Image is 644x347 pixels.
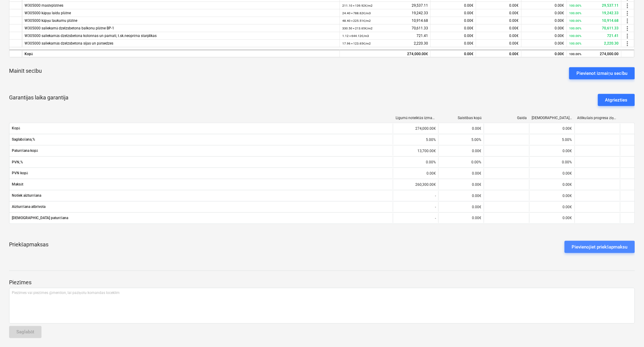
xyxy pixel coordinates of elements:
[510,41,519,45] span: 0.00€
[565,241,635,253] button: Pievienojiet priekšapmaksu
[12,193,390,198] span: Notiek aizturēšana
[393,135,438,145] div: 5.00%
[529,168,575,178] div: 0.00€
[393,180,438,189] div: 260,300.00€
[12,160,390,164] span: PVN,%
[12,126,390,131] span: Kopā
[624,25,631,32] span: more_vert
[25,17,337,25] div: W305000 kāpņu laukumu plātne
[342,2,428,9] div: 29,537.11
[393,157,438,167] div: 0.00%
[614,318,644,347] iframe: Chat Widget
[393,202,438,212] div: -
[510,18,519,23] span: 0.00€
[569,25,619,32] div: 70,611.33
[25,40,337,47] div: W305000 saliekamās dzelzsbetona sijas un pārsedzes
[431,50,476,57] div: 0.00€
[569,34,582,38] small: 100.00%
[563,215,572,221] p: 0.00€
[25,25,337,32] div: W305000 saliekamā dzelzsbetona balkonu plātne BP-1
[532,116,573,120] div: [DEMOGRAPHIC_DATA] izmaksas
[12,182,390,187] span: Maksāt
[555,26,564,30] span: 0.00€
[342,42,371,45] small: 17.96 × 123.65€ / m2
[464,41,473,45] span: 0.00€
[342,9,428,17] div: 19,242.33
[438,180,484,189] div: 0.00€
[25,2,337,9] div: W305000 masīvplātnes
[569,17,619,25] div: 10,914.68
[12,205,390,209] span: Aizturēšana atbrīvota
[624,17,631,25] span: more_vert
[569,12,582,15] small: 100.00%
[438,157,484,167] div: 0.00%
[569,9,619,17] div: 19,242.33
[438,191,484,201] div: 0.00€
[624,32,631,40] span: more_vert
[569,52,582,56] small: 100.00%
[529,180,575,189] div: 0.00€
[569,50,619,58] div: 274,000.00
[529,124,575,133] div: 0.00€
[342,12,371,15] small: 24.40 × 788.62€ / m3
[472,215,481,221] p: 0.00€
[438,202,484,212] div: 0.00€
[555,41,564,45] span: 0.00€
[529,202,575,212] div: 0.00€
[12,137,390,142] span: Saglabāšana,%
[464,3,473,8] span: 0.00€
[569,19,582,22] small: 100.00%
[464,11,473,15] span: 0.00€
[9,241,48,253] p: Priekšapmaksas
[624,40,631,47] span: more_vert
[486,116,527,120] div: Gaida
[438,168,484,178] div: 0.00€
[555,18,564,23] span: 0.00€
[12,216,390,220] span: [DEMOGRAPHIC_DATA] paturēšana
[396,116,436,120] div: Līgumā noteiktās izmaksas
[510,11,519,15] span: 0.00€
[476,50,522,57] div: 0.00€
[342,40,428,47] div: 2,220.30
[393,146,438,156] div: 13,700.00€
[25,9,337,17] div: W305000 kāpņu laidu plātne
[569,27,582,30] small: 100.00%
[529,146,575,156] div: 0.00€
[441,116,482,120] div: Saistības kopā
[464,26,473,30] span: 0.00€
[342,25,428,32] div: 70,611.33
[438,146,484,156] div: 0.00€
[464,34,473,38] span: 0.00€
[393,191,438,201] div: -
[438,124,484,133] div: 0.00€
[572,243,628,251] div: Pievienojiet priekšapmaksu
[577,116,618,120] div: Atlikušais progresa ziņojums
[598,94,635,106] button: Atgriezties
[555,11,564,15] span: 0.00€
[529,135,575,145] div: 5.00%
[342,32,428,40] div: 721.41
[9,279,635,286] p: Piezīmes
[464,18,473,23] span: 0.00€
[569,40,619,47] div: 2,220.30
[25,32,337,40] div: W305000 saliekamās dzelzsbetona kolonnas un pamati, t.sk.neoprēna starplikas
[393,168,438,178] div: 0.00€
[12,171,390,175] span: PVN kopā
[605,96,628,104] div: Atgriezties
[342,34,369,38] small: 1.12 × 644.12€ / m3
[22,50,340,57] div: Kopā
[555,34,564,38] span: 0.00€
[9,94,68,106] p: Garantijas laika garantija
[342,17,428,25] div: 10,914.68
[624,10,631,17] span: more_vert
[9,67,42,75] p: Mainīt secību
[522,50,567,57] div: 0.00€
[569,32,619,40] div: 721.41
[438,135,484,145] div: 5.00%
[12,148,390,153] span: Paturēšana kopā
[510,26,519,30] span: 0.00€
[510,34,519,38] span: 0.00€
[576,69,628,77] div: Pievienot izmaiņu secību
[393,213,438,223] div: -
